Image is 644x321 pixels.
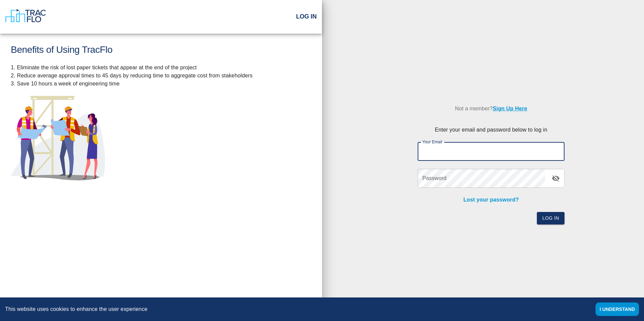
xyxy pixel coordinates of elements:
a: Lost your password? [463,197,519,203]
h2: Log In [296,13,317,21]
h1: Benefits of Using TracFlo [11,44,311,56]
iframe: Chat Widget [610,289,644,321]
div: This website uses cookies to enhance the user experience [5,305,585,313]
img: TracFlo [5,9,46,23]
p: Not a member? [418,100,565,118]
button: Accept cookies [595,302,639,316]
label: Your Email [422,139,442,145]
p: 1. Eliminate the risk of lost paper tickets that appear at the end of the project 2. Reduce avera... [11,64,311,88]
a: Sign Up Here [493,106,527,111]
button: toggle password visibility [548,170,564,186]
p: Enter your email and password below to log in [418,126,565,134]
button: Log In [537,212,565,224]
img: illustration [11,96,105,180]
